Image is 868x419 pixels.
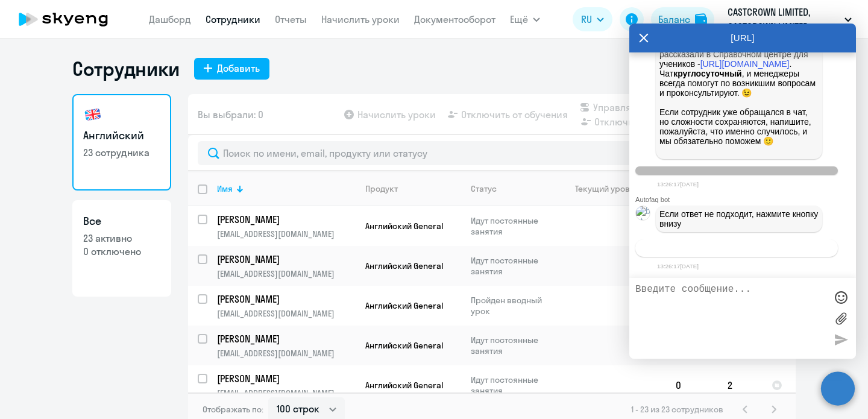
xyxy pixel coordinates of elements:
div: Статус [471,183,497,194]
a: [PERSON_NAME] [217,253,355,266]
img: bot avatar [636,206,651,245]
div: Продукт [365,183,398,194]
h3: Все [83,213,160,229]
a: Отчеты [275,13,307,25]
div: Имя [217,183,233,194]
p: [PERSON_NAME] [217,332,353,345]
a: Начислить уроки [321,13,400,25]
button: Добавить [194,58,269,80]
p: Идут постоянные занятия [471,215,553,237]
p: 0 отключено [83,245,160,258]
span: Если ответ не подходит, нажмите кнопку внизу [659,209,820,228]
div: Добавить [217,61,260,75]
p: 23 сотрудника [83,146,160,159]
span: Английский General [365,260,443,271]
p: Идут постоянные занятия [471,255,553,277]
div: Autofaq bot [635,196,856,203]
td: 2 [718,365,762,405]
div: Текущий уровень [564,183,665,194]
a: [PERSON_NAME] [217,332,355,345]
span: Английский General [365,300,443,311]
span: Отображать по: [203,404,263,415]
a: Сотрудники [206,13,260,25]
div: Текущий уровень [575,183,644,194]
p: 23 активно [83,232,160,245]
span: 1 - 23 из 23 сотрудников [631,404,723,415]
div: Имя [217,183,355,194]
span: Английский General [365,340,443,351]
time: 13:26:17[DATE] [657,181,699,187]
p: [PERSON_NAME] [217,253,353,266]
a: Все23 активно0 отключено [72,200,171,297]
td: 0 [666,365,718,405]
div: Статус [471,183,553,194]
p: [PERSON_NAME] [217,292,353,306]
p: [EMAIL_ADDRESS][DOMAIN_NAME] [217,268,355,279]
span: Вы выбрали: 0 [198,107,263,122]
time: 13:26:17[DATE] [657,263,699,269]
p: [EMAIL_ADDRESS][DOMAIN_NAME] [217,228,355,239]
p: [EMAIL_ADDRESS][DOMAIN_NAME] [217,308,355,319]
h1: Сотрудники [72,57,180,81]
button: Ещё [510,7,540,31]
span: Связаться с менеджером [690,244,782,253]
strong: круглосуточный [673,69,741,78]
p: Пройден вводный урок [471,295,553,317]
a: [PERSON_NAME] [217,213,355,226]
button: Связаться с менеджером [635,239,838,257]
span: RU [581,12,592,27]
button: RU [573,7,612,31]
img: balance [695,13,707,25]
a: [URL][DOMAIN_NAME] [700,59,790,69]
h3: Английский [83,128,160,143]
p: CASTCROWN LIMITED, CASTCROWN LIMITED [728,5,840,34]
p: [PERSON_NAME] [217,372,353,385]
a: Документооборот [414,13,495,25]
p: [EMAIL_ADDRESS][DOMAIN_NAME] [217,348,355,359]
p: [EMAIL_ADDRESS][DOMAIN_NAME] [217,388,355,399]
p: [PERSON_NAME] [217,213,353,226]
div: Продукт [365,183,461,194]
span: Английский General [365,221,443,232]
button: Балансbalance [651,7,714,31]
p: Идут постоянные занятия [471,335,553,356]
span: Ещё [510,12,528,27]
p: Идут постоянные занятия [471,374,553,396]
a: [PERSON_NAME] [217,372,355,385]
input: Поиск по имени, email, продукту или статусу [198,141,786,165]
img: english [83,105,102,124]
a: [PERSON_NAME] [217,292,355,306]
div: Баланс [658,12,690,27]
span: Английский General [365,380,443,391]
label: Лимит 10 файлов [832,309,850,327]
button: CASTCROWN LIMITED, CASTCROWN LIMITED [722,5,858,34]
a: Английский23 сотрудника [72,94,171,191]
a: Дашборд [149,13,191,25]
